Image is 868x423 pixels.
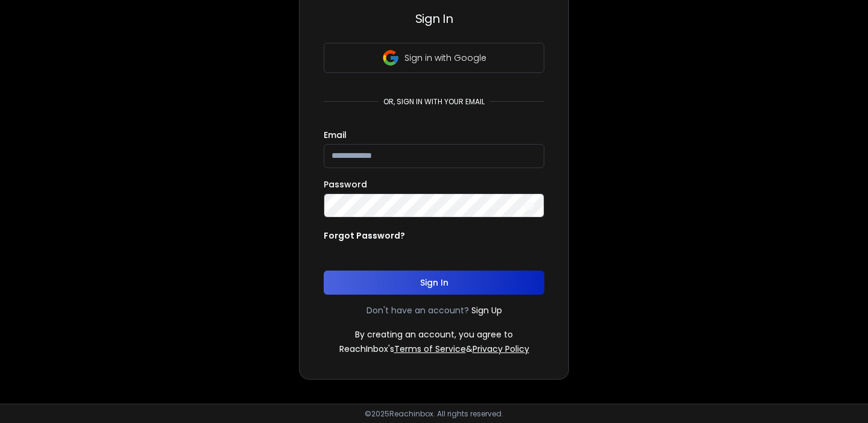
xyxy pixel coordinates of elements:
p: Forgot Password? [324,230,405,242]
button: Sign In [324,271,544,295]
a: Privacy Policy [473,343,529,355]
p: © 2025 Reachinbox. All rights reserved. [365,409,503,419]
label: Password [324,180,367,189]
h3: Sign In [324,10,544,27]
a: Sign Up [471,304,502,316]
p: or, sign in with your email [379,97,489,107]
p: Sign in with Google [404,52,486,64]
button: Sign in with Google [324,43,544,73]
p: By creating an account, you agree to [355,328,513,340]
label: Email [324,131,347,139]
a: Terms of Service [394,343,466,355]
p: Don't have an account? [366,304,469,316]
p: ReachInbox's & [339,343,529,355]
